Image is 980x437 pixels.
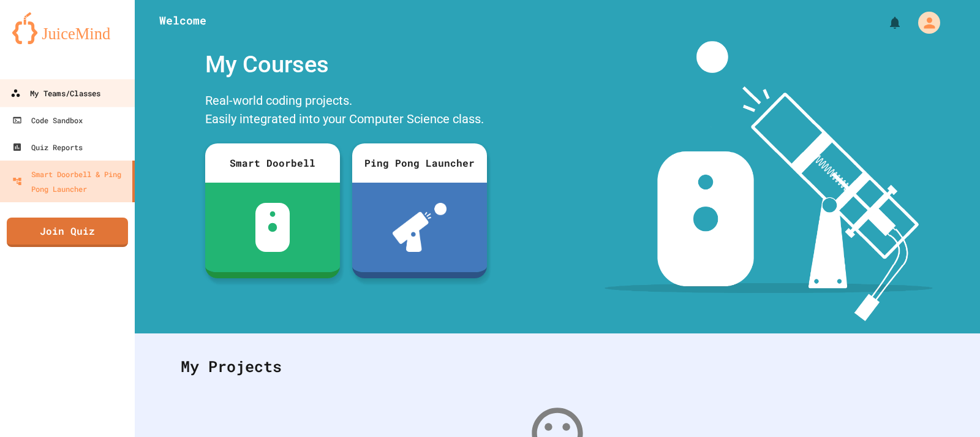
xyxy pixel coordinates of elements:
[12,113,83,127] div: Code Sandbox
[12,167,127,196] div: Smart Doorbell & Ping Pong Launcher
[865,12,905,33] div: My Notifications
[168,343,946,390] div: My Projects
[255,203,290,252] img: sdb-white.svg
[7,218,128,247] a: Join Quiz
[199,88,493,134] div: Real-world coding projects. Easily integrated into your Computer Science class.
[12,140,83,154] div: Quiz Reports
[199,41,493,88] div: My Courses
[12,12,123,44] img: logo-orange.svg
[905,9,943,37] div: My Account
[352,143,487,183] div: Ping Pong Launcher
[10,86,100,101] div: My Teams/Classes
[205,143,340,183] div: Smart Doorbell
[605,41,933,321] img: banner-image-my-projects.png
[393,203,447,252] img: ppl-with-ball.png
